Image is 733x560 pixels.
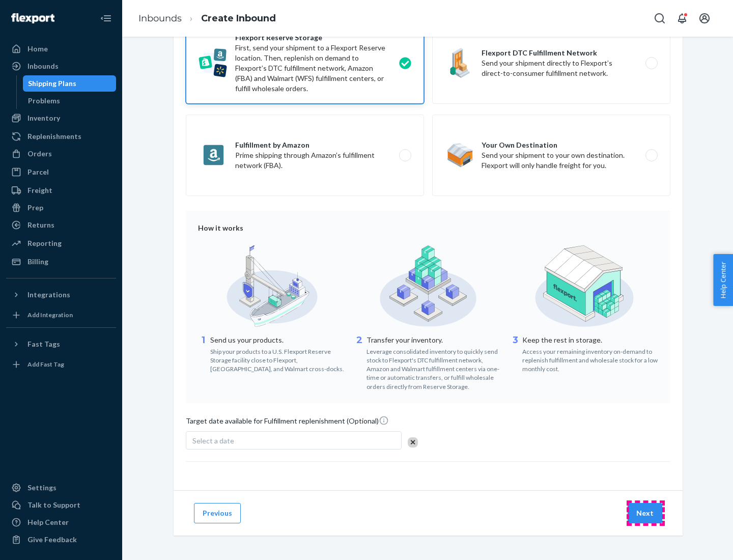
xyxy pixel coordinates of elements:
div: Returns [27,220,54,230]
a: Freight [6,182,116,199]
a: Reporting [6,235,116,251]
a: Home [6,41,116,57]
div: Talk to Support [27,500,80,510]
div: Billing [27,257,48,267]
ol: breadcrumbs [130,4,284,34]
a: Replenishments [6,128,116,145]
div: Fast Tags [27,339,60,349]
div: Add Integration [27,311,73,319]
a: Billing [6,254,116,270]
a: Add Fast Tag [6,356,116,373]
div: Integrations [27,290,70,300]
a: Inbounds [6,58,116,74]
a: Problems [23,93,117,109]
div: Problems [28,96,60,106]
button: Integrations [6,287,116,303]
div: 1 [198,334,208,373]
a: Help Center [6,514,116,530]
span: Select a date [192,436,234,445]
div: Access your remaining inventory on-demand to replenish fulfillment and wholesale stock for a low ... [522,345,658,373]
a: Orders [6,146,116,162]
div: Prep [27,203,43,213]
div: Help Center [27,517,69,527]
div: Replenishments [27,131,81,142]
button: Open Search Box [650,8,670,29]
div: Reporting [27,238,62,248]
p: Send us your products. [210,335,346,345]
button: Next [628,503,662,523]
a: Shipping Plans [23,75,117,92]
button: Fast Tags [6,336,116,352]
div: Parcel [27,167,49,177]
div: Inventory [27,113,60,123]
div: Leverage consolidated inventory to quickly send stock to Flexport's DTC fulfillment network, Amaz... [366,345,502,391]
div: 3 [510,334,520,373]
div: How it works [198,223,658,233]
img: Flexport logo [11,13,54,23]
a: Settings [6,480,116,496]
button: Give Feedback [6,531,116,548]
button: Help Center [713,254,733,306]
p: Keep the rest in storage. [522,335,658,345]
div: Freight [27,185,52,195]
a: Parcel [6,164,116,180]
span: Target date available for Fulfillment replenishment (Optional) [186,415,389,430]
div: Give Feedback [27,535,77,545]
div: Home [27,44,48,54]
div: Add Fast Tag [27,360,64,369]
a: Inbounds [138,13,182,24]
a: Inventory [6,110,116,126]
a: Returns [6,217,116,233]
div: Inbounds [27,61,59,71]
div: Orders [27,149,52,159]
button: Previous [194,503,241,523]
div: 2 [354,334,364,391]
button: Close Navigation [96,8,116,29]
a: Prep [6,200,116,216]
p: Transfer your inventory. [366,335,502,345]
a: Talk to Support [6,497,116,513]
div: Settings [27,483,57,493]
button: Open account menu [694,8,715,29]
a: Add Integration [6,307,116,323]
div: Shipping Plans [28,78,76,89]
a: Create Inbound [201,13,276,24]
button: Open notifications [672,8,692,29]
div: Ship your products to a U.S. Flexport Reserve Storage facility close to Flexport, [GEOGRAPHIC_DAT... [210,345,346,373]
